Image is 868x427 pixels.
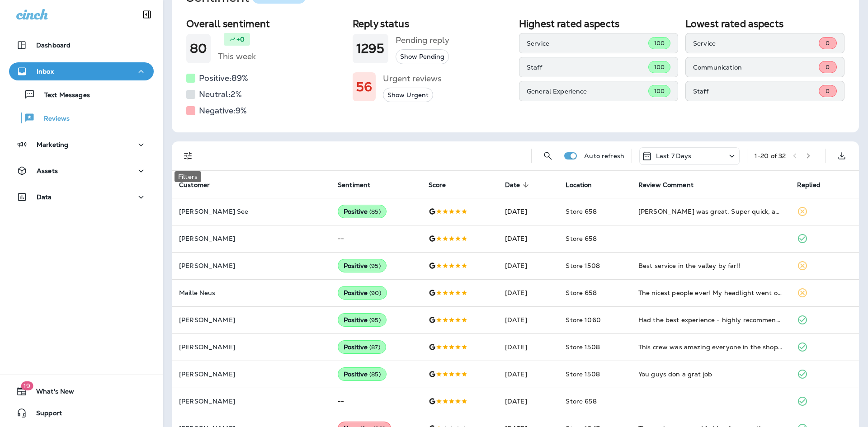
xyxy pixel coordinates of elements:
[35,91,90,100] p: Text Messages
[27,388,74,399] span: What's New
[338,259,387,272] div: Positive
[383,88,433,103] button: Show Urgent
[338,181,382,189] span: Sentiment
[179,181,210,189] span: Customer
[693,40,819,47] p: Service
[797,181,832,189] span: Replied
[21,381,33,390] span: 19
[566,235,596,243] span: Store 658
[527,64,648,71] p: Staff
[179,316,323,324] p: [PERSON_NAME]
[654,39,665,47] span: 100
[498,279,559,306] td: [DATE]
[826,39,830,47] span: 0
[566,181,604,189] span: Location
[638,261,783,270] div: Best service in the valley by far!!
[134,5,160,23] button: Collapse Sidebar
[9,188,154,206] button: Data
[383,71,442,86] h5: Urgent reviews
[179,289,323,296] p: Maille Neus
[826,87,830,95] span: 0
[356,80,372,94] h1: 56
[566,316,600,324] span: Store 1060
[498,388,559,415] td: [DATE]
[566,289,596,297] span: Store 658
[369,289,381,297] span: ( 90 )
[338,205,387,218] div: Positive
[338,340,386,354] div: Positive
[369,316,381,324] span: ( 95 )
[35,115,70,123] p: Reviews
[179,235,323,242] p: [PERSON_NAME]
[566,397,596,405] span: Store 658
[566,181,592,189] span: Location
[369,262,381,270] span: ( 95 )
[9,162,154,180] button: Assets
[539,147,557,165] button: Search Reviews
[9,136,154,154] button: Marketing
[638,181,705,189] span: Review Comment
[172,14,859,132] div: SentimentWhat's This?
[36,42,71,49] p: Dashboard
[199,71,248,85] h5: Positive: 89 %
[505,181,532,189] span: Date
[498,225,559,252] td: [DATE]
[37,68,54,75] p: Inbox
[656,152,692,160] p: Last 7 Days
[429,181,458,189] span: Score
[179,147,197,165] button: Filters
[566,207,596,216] span: Store 658
[338,181,370,189] span: Sentiment
[218,49,256,64] h5: This week
[9,382,154,400] button: 19What's New
[27,409,62,420] span: Support
[505,181,520,189] span: Date
[498,333,559,361] td: [DATE]
[566,370,599,378] span: Store 1508
[9,108,154,127] button: Reviews
[797,181,821,189] span: Replied
[396,33,449,47] h5: Pending reply
[179,371,323,378] p: [PERSON_NAME]
[190,41,207,56] h1: 80
[338,313,387,327] div: Positive
[498,252,559,279] td: [DATE]
[498,361,559,388] td: [DATE]
[186,18,345,29] h2: Overall sentiment
[527,40,648,47] p: Service
[693,64,819,71] p: Communication
[179,208,323,215] p: [PERSON_NAME] See
[9,62,154,80] button: Inbox
[654,63,665,71] span: 100
[338,286,387,300] div: Positive
[179,262,323,269] p: [PERSON_NAME]
[566,343,599,351] span: Store 1508
[369,371,381,378] span: ( 85 )
[199,87,242,102] h5: Neutral: 2 %
[584,152,624,160] p: Auto refresh
[638,207,783,216] div: Matthew was great. Super quick, as always.
[179,181,222,189] span: Customer
[638,181,693,189] span: Review Comment
[498,198,559,225] td: [DATE]
[654,87,665,95] span: 100
[356,41,385,56] h1: 1295
[9,404,154,422] button: Support
[638,343,783,352] div: This crew was amazing everyone in the shop was so friendly.
[338,367,387,381] div: Positive
[693,88,819,95] p: Staff
[9,85,154,104] button: Text Messages
[330,388,421,415] td: --
[685,18,844,29] h2: Lowest rated aspects
[236,35,245,44] p: +0
[179,343,323,351] p: [PERSON_NAME]
[638,370,783,379] div: You guys don a grat job
[37,193,52,201] p: Data
[519,18,678,29] h2: Highest rated aspects
[9,36,154,54] button: Dashboard
[638,288,783,297] div: The nicest people ever! My headlight went out and Auto Zone refused to replace them because you h...
[429,181,446,189] span: Score
[755,152,786,160] div: 1 - 20 of 32
[175,171,201,182] div: Filters
[833,147,851,165] button: Export as CSV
